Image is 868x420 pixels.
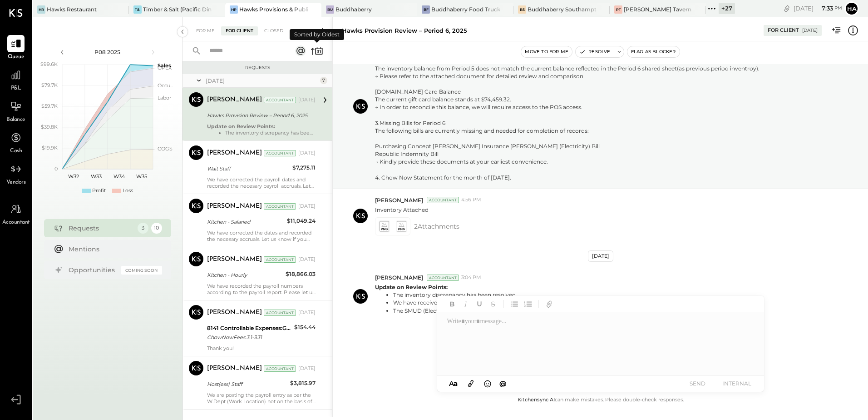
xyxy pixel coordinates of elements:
button: Ha [844,1,859,16]
div: [PERSON_NAME] [207,149,262,158]
div: Requests [69,224,133,233]
div: [DATE] [298,96,316,104]
div: Kitchen - Salaried [207,217,284,226]
li: We have received the Hanover Insurance bill. [393,299,527,306]
button: Resolve [576,46,614,57]
div: We have corrected the payroll dates and recorded the necesary payroll accruals. Let us know if yo... [207,176,316,189]
div: Accountant [264,150,296,156]
span: 3:04 PM [461,274,481,281]
button: @ [497,378,509,389]
div: [DATE] [298,256,316,263]
div: Hawks Provision Review – Period 6, 2025 [342,26,467,35]
button: Strikethrough [487,298,499,310]
div: $154.44 [294,323,316,332]
div: [PERSON_NAME] [207,364,262,373]
div: [DATE] [794,4,842,13]
button: Unordered List [508,298,520,310]
div: $18,866.03 [286,270,316,279]
text: W32 [68,173,79,180]
span: 2 Attachment s [414,217,459,235]
div: Accountant [264,256,296,263]
div: Hawks Restaurant [47,5,97,13]
text: $79.7K [41,82,58,88]
div: Opportunities [69,265,117,275]
div: Accountant [264,310,296,316]
span: a [454,379,458,388]
div: [PERSON_NAME] [207,202,262,211]
div: Hawks Provisions & Public House [239,5,308,13]
span: Cash [10,147,22,155]
button: Add URL [543,298,555,310]
div: P08 2025 [69,48,146,56]
a: Cash [0,129,31,155]
text: Sales [158,62,171,69]
span: Balance [6,116,25,124]
a: P&L [0,66,31,93]
div: Accountant [427,197,459,203]
text: Occu... [158,82,173,89]
span: @ [499,379,507,388]
div: [DATE] [298,150,316,157]
div: Requests [187,65,328,71]
div: Loss [123,187,133,195]
p: Inventory Attached [375,206,429,214]
div: [PERSON_NAME] [207,255,262,264]
span: (edited) [763,42,783,181]
div: Accountant [264,203,296,210]
div: 4. Chow Now Statement for the month of [DATE]. [375,174,759,181]
div: Accountant [427,275,459,281]
button: Aa [446,379,461,389]
div: Buddhaberry Food Truck [431,5,500,13]
div: Closed [260,26,288,35]
div: HR [37,5,45,14]
li: The SMUD (Electricity) bill has also been received. [393,307,527,315]
div: [DATE] [206,77,318,85]
p: Please see below the observations and action items from the Hawks Provision review for Period 6, ... [375,41,759,181]
text: $39.8K [41,124,58,130]
span: 4:56 PM [461,196,481,204]
text: W34 [113,173,125,180]
button: INTERNAL [719,377,755,390]
a: Queue [0,35,31,61]
text: $59.7K [41,103,58,109]
div: Kitchen - Hourly [207,270,283,280]
div: $7,275.11 [292,163,316,172]
a: Vendors [0,160,31,187]
a: Accountant [0,200,31,227]
div: BS [518,5,526,14]
div: BF [422,5,430,14]
div: 8141 Controllable Expenses:General & Administrative Expenses:Delivery Fees [207,324,291,333]
strong: Update on Review Points: [375,284,448,290]
div: Host(ess) Staff [207,380,287,389]
button: Underline [473,298,485,310]
text: $99.6K [40,61,58,67]
span: Accountant [2,219,30,227]
button: Flag as Blocker [627,46,680,57]
div: 10 [151,223,162,234]
div: Timber & Salt (Pacific Dining CA1 LLC) [143,5,212,13]
text: W33 [91,173,102,180]
text: W35 [136,173,147,180]
div: For Client [221,26,258,35]
div: [PERSON_NAME] [207,308,262,317]
button: Ordered List [522,298,534,310]
div: Profit [92,187,106,195]
div: T& [133,5,142,14]
div: We have corrected the dates and recorded the necesary accruals. Let us know if you have any quest... [207,230,316,242]
button: SEND [680,377,716,390]
div: Accountant [264,365,296,372]
button: Italic [460,298,472,310]
span: P&L [11,85,21,93]
div: 3 [138,223,148,234]
div: Accountant [264,97,296,103]
div: Mentions [69,245,158,254]
div: We are posting the payroll entry as per the W.Dept (Work Location) not on the basis of the H.Dept... [207,392,316,405]
button: Bold [446,298,458,310]
div: PT [614,5,622,14]
div: 7 [320,77,327,84]
text: 0 [54,165,58,172]
li: The inventory discrepancy has been resolved. [225,130,316,136]
div: ChowNowFees 3.1-3.31 [207,333,291,342]
div: Hawks Provision Review – Period 6, 2025 [207,111,313,120]
button: Move to for me [521,46,572,57]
